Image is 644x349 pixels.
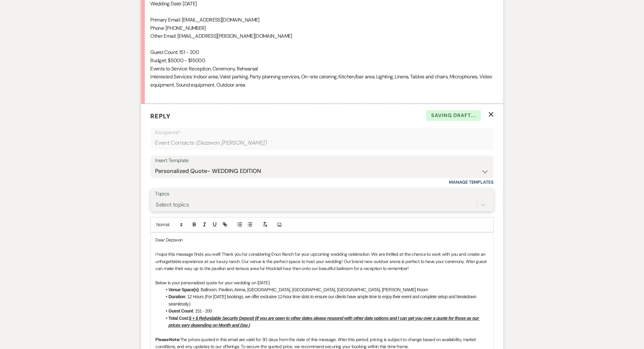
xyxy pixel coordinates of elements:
[156,279,489,286] p: Below is your personalized quote for your wedding on [DATE]:
[449,179,494,185] a: Manage Templates
[162,315,489,329] li: :
[426,110,481,121] span: Saving draft...
[155,189,489,199] label: Topics
[196,139,267,147] span: ( Dezzwon [PERSON_NAME] )
[169,308,193,313] strong: Guest Count
[156,251,489,272] p: I hope this message finds you well! Thank you for considering Enon Ranch for your upcoming weddin...
[162,293,489,307] li: : 12 Hours (For [DATE] bookings, we offer exclusive 12-hour time slots to ensure our clients have...
[169,316,188,321] strong: Total Cost
[156,236,489,243] p: Dear Dezzwon
[156,201,189,209] div: Select topics
[169,316,480,328] u: $ + $ Refundable Security Deposit (If you are open to other dates please respond with other date ...
[155,137,489,149] div: Event Contacts
[156,337,180,342] strong: Please Note:
[162,307,489,314] li: : 151 - 200
[169,287,199,292] strong: Venue Space(s)
[155,128,489,137] p: Recipients*
[169,294,185,299] strong: Duration
[151,112,171,120] span: Reply
[162,286,489,293] li: : Ballroom, Pavilion, Arena, [GEOGRAPHIC_DATA], [GEOGRAPHIC_DATA], [GEOGRAPHIC_DATA], [PERSON_NAM...
[155,156,489,165] div: Insert Template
